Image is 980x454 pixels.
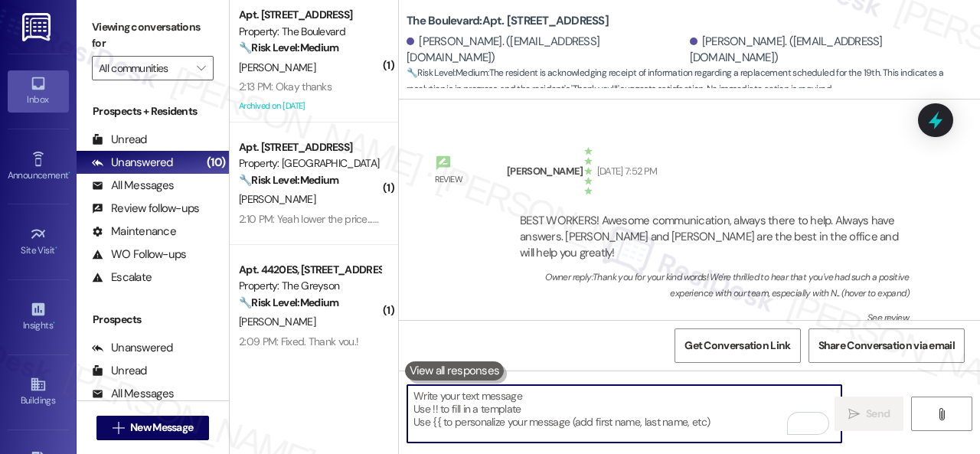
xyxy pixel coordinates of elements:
[92,247,186,263] div: WO Follow-ups
[239,60,315,74] span: [PERSON_NAME]
[239,296,338,309] strong: 🔧 Risk Level: Medium
[22,13,54,41] img: ResiDesk Logo
[8,70,69,112] a: Inbox
[92,224,176,240] div: Maintenance
[507,163,583,179] div: [PERSON_NAME]
[239,41,338,54] strong: 🔧 Risk Level: Medium
[92,386,174,402] div: All Messages
[407,385,841,443] textarea: To enrich screen reader interactions, please activate Accessibility in Grammarly extension settings
[866,406,890,422] span: Send
[96,416,210,440] button: New Message
[8,296,69,338] a: Insights •
[197,62,205,74] i: 
[8,371,69,413] a: Buildings
[684,338,790,354] span: Get Conversation Link
[835,397,903,431] button: Send
[68,168,70,178] span: •
[99,56,189,80] input: All communities
[239,155,381,171] div: Property: [GEOGRAPHIC_DATA]
[520,213,898,261] div: BEST WORKERS! Awesome communication, always there to help. Always have answers. [PERSON_NAME] and...
[92,155,173,171] div: Unanswered
[239,335,358,348] div: 2:09 PM: Fixed. Thank you.!
[92,363,147,379] div: Unread
[237,96,382,116] div: Archived on [DATE]
[593,163,658,179] div: [DATE] 7:52 PM
[8,221,69,263] a: Site Visit •
[239,80,332,93] div: 2:13 PM: Okay thanks
[435,171,463,188] div: Review
[92,132,147,148] div: Unread
[239,278,381,294] div: Property: The Greyson
[407,65,980,98] span: : The resident is acknowledging receipt of information regarding a replacement scheduled for the ...
[92,15,214,56] label: Viewing conversations for
[77,312,229,328] div: Prospects
[936,408,947,420] i: 
[239,192,315,206] span: [PERSON_NAME]
[113,422,124,434] i: 
[239,173,338,187] strong: 🔧 Risk Level: Medium
[239,7,381,23] div: Apt. [STREET_ADDRESS]
[77,103,229,119] div: Prospects + Residents
[239,262,381,278] div: Apt. 4420ES, [STREET_ADDRESS]
[239,139,381,155] div: Apt. [STREET_ADDRESS]
[545,271,909,299] div: Owner reply: Thank you for your kind words! We're thrilled to hear that you've had such a positiv...
[808,328,965,363] button: Share Conversation via email
[818,338,955,354] span: Share Conversation via email
[407,67,488,79] strong: 🔧 Risk Level: Medium
[203,151,229,175] div: (10)
[848,408,860,420] i: 
[690,34,969,67] div: [PERSON_NAME]. ([EMAIL_ADDRESS][DOMAIN_NAME])
[92,178,174,194] div: All Messages
[55,243,57,253] span: •
[53,318,55,328] span: •
[407,34,686,67] div: [PERSON_NAME]. ([EMAIL_ADDRESS][DOMAIN_NAME])
[92,340,173,356] div: Unanswered
[675,328,800,363] button: Get Conversation Link
[239,315,315,328] span: [PERSON_NAME]
[92,201,199,217] div: Review follow-ups
[130,420,193,436] span: New Message
[239,24,381,40] div: Property: The Boulevard
[407,13,609,29] b: The Boulevard: Apt. [STREET_ADDRESS]
[92,269,152,286] div: Escalate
